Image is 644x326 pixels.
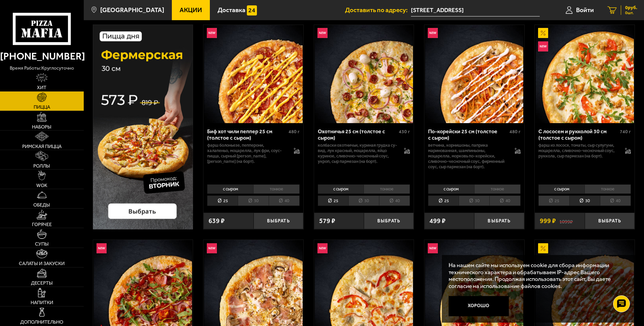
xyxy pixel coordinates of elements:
li: 30 [348,195,379,206]
span: 740 г [620,129,631,135]
span: 0 руб. [625,5,637,10]
p: фарш из лосося, томаты, сыр сулугуни, моцарелла, сливочно-чесночный соус, руккола, сыр пармезан (... [538,143,618,159]
span: Акции [180,7,202,13]
span: Горячее [32,222,52,227]
span: Напитки [31,300,53,305]
div: По-корейски 25 см (толстое с сыром) [428,128,508,141]
li: 40 [600,195,631,206]
li: 25 [318,195,348,206]
span: Пицца [34,105,50,110]
span: 0 шт. [625,11,637,15]
span: Салаты и закуски [19,261,65,266]
img: Новинка [207,28,217,38]
a: НовинкаПо-корейски 25 см (толстое с сыром) [424,25,524,123]
span: 480 г [509,129,521,135]
s: 1099 ₽ [559,218,573,224]
button: Выбрать [364,213,414,229]
li: с сыром [318,184,364,194]
img: Новинка [538,41,548,51]
span: Супы [35,242,49,247]
li: 25 [538,195,569,206]
span: Наборы [32,124,51,130]
span: Доставка [218,7,245,13]
img: Новинка [97,243,107,253]
a: НовинкаОхотничья 25 см (толстое с сыром) [314,25,414,123]
li: с сыром [428,184,474,194]
li: тонкое [474,184,521,194]
li: 25 [428,195,459,206]
span: 430 г [399,129,410,135]
img: 15daf4d41897b9f0e9f617042186c801.svg [247,5,257,15]
img: Новинка [317,243,328,253]
span: [GEOGRAPHIC_DATA] [100,7,164,13]
img: Новинка [428,243,438,253]
img: Новинка [317,28,328,38]
span: Десерты [31,281,53,286]
li: тонкое [364,184,410,194]
span: Римская пицца [22,144,62,149]
span: Роллы [33,164,50,169]
img: С лососем и рукколой 30 см (толстое с сыром) [536,25,634,123]
img: Новинка [207,243,217,253]
span: 499 ₽ [429,218,446,224]
a: АкционныйНовинкаС лососем и рукколой 30 см (толстое с сыром) [535,25,635,123]
li: 30 [569,195,600,206]
p: фарш болоньезе, пепперони, халапеньо, моцарелла, лук фри, соус-пицца, сырный [PERSON_NAME], [PERS... [207,143,287,164]
li: тонкое [253,184,300,194]
input: Ваш адрес доставки [411,4,540,16]
li: 30 [238,195,268,206]
span: Санкт-Петербург, Двинская улица, 23В [411,4,540,16]
div: Биф хот чили пеппер 25 см (толстое с сыром) [207,128,287,141]
img: Акционный [538,28,548,38]
li: 40 [269,195,300,206]
span: 639 ₽ [209,218,225,224]
div: Охотничья 25 см (толстое с сыром) [318,128,397,141]
span: Войти [576,7,594,13]
p: колбаски охотничьи, куриная грудка су-вид, лук красный, моцарелла, яйцо куриное, сливочно-чесночн... [318,143,397,164]
span: WOK [36,183,47,188]
p: ветчина, корнишоны, паприка маринованная, шампиньоны, моцарелла, морковь по-корейски, сливочно-че... [428,143,508,170]
li: 30 [459,195,489,206]
span: Обеды [33,203,50,208]
span: 579 ₽ [319,218,335,224]
li: с сыром [538,184,584,194]
img: Новинка [428,28,438,38]
li: с сыром [207,184,253,194]
span: Дополнительно [20,320,63,325]
span: 480 г [289,129,300,135]
button: Выбрать [585,213,635,229]
div: С лососем и рукколой 30 см (толстое с сыром) [538,128,618,141]
a: НовинкаБиф хот чили пеппер 25 см (толстое с сыром) [203,25,303,123]
span: 999 ₽ [540,218,556,224]
p: На нашем сайте мы используем cookie для сбора информации технического характера и обрабатываем IP... [449,262,624,290]
button: Выбрать [474,213,524,229]
li: тонкое [584,184,631,194]
span: Доставить по адресу: [345,7,411,13]
img: Охотничья 25 см (толстое с сыром) [315,25,413,123]
li: 25 [207,195,238,206]
li: 40 [379,195,410,206]
img: По-корейски 25 см (толстое с сыром) [425,25,523,123]
img: Акционный [538,243,548,253]
button: Хорошо [449,296,509,316]
span: Хит [37,85,46,90]
img: Биф хот чили пеппер 25 см (толстое с сыром) [204,25,302,123]
button: Выбрать [254,213,303,229]
li: 40 [489,195,520,206]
